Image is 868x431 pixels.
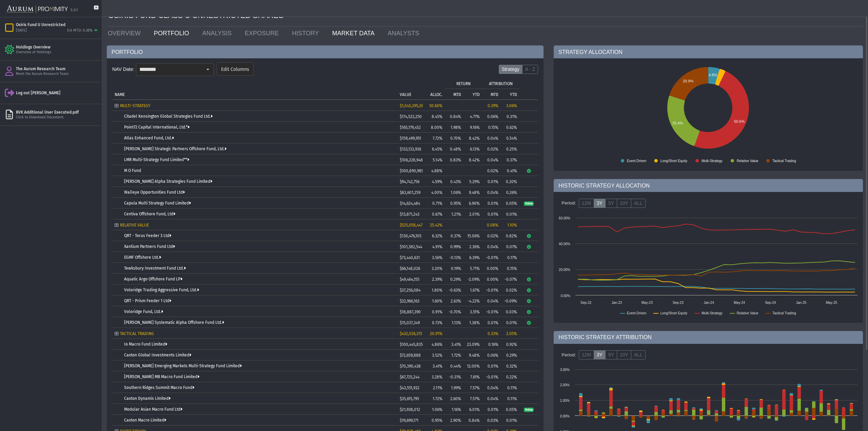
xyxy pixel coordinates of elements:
[559,268,570,272] text: 20.00%
[501,371,519,382] td: 0.22%
[463,404,482,415] td: 6.01%
[489,81,513,86] p: ATTRIBUTION
[463,122,482,133] td: 9.16%
[560,414,570,418] text: 0.00%
[501,339,519,350] td: 0.92%
[124,146,226,151] a: [PERSON_NAME] Strategic Partners Offshore Fund, Ltd.
[482,230,501,241] td: 0.02%
[423,78,445,99] td: Column ALLOC.
[445,198,463,209] td: 0.95%
[482,143,501,154] td: 0.02%
[463,89,482,99] td: Column YTD
[124,298,171,303] a: QRT - Prism Feeder 1 Ltd
[400,277,419,282] span: $49,464,155
[772,311,796,315] text: Tactical Trading
[660,311,688,315] text: Long/Short Equity
[482,176,501,187] td: 0.01%
[463,295,482,306] td: -4.22%
[400,234,421,238] span: $130,476,105
[501,133,519,143] td: 0.54%
[631,350,646,360] label: ALL
[485,103,498,108] div: 0.39%
[433,396,442,401] span: 1.72%
[67,28,93,33] div: Est MTD: 0.38%
[445,263,463,274] td: 0.19%
[445,295,463,306] td: 2.63%
[124,342,167,347] a: Io Macro Fund Limited
[445,274,463,285] td: 0.29%
[432,299,442,303] span: 1.60%
[124,353,191,357] a: Caxton Global Investments Limited
[432,277,442,282] span: 2.39%
[400,364,421,369] span: $70,390,438
[734,119,745,123] text: 50.6%
[482,198,501,209] td: 0.01%
[445,111,463,122] td: 0.84%
[702,311,723,315] text: Multi-Strategy
[605,199,617,208] label: 5Y
[501,252,519,263] td: 0.17%
[445,415,463,426] td: 2.90%
[524,201,534,205] a: Pulse
[737,311,758,315] text: Relative Value
[112,63,136,75] div: NAV Date:
[501,393,519,404] td: 0.11%
[463,241,482,252] td: 2.36%
[501,143,519,154] td: 0.25%
[704,301,714,305] text: Jan-24
[124,179,212,184] a: [PERSON_NAME] Alpha Strategies Fund Limited
[445,209,463,219] td: 1.21%
[463,382,482,393] td: 7.57%
[400,125,421,130] span: $165,179,452
[433,386,442,390] span: 2.11%
[400,103,425,108] span: $1,045,295,269
[463,371,482,382] td: 7.61%
[431,125,442,130] span: 8.00%
[124,277,182,281] a: Aquatic Argo Offshore Fund LP
[554,45,863,58] div: STRATEGY ALLOCATION
[559,216,570,220] text: 60.00%
[501,404,519,415] td: 0.05%
[16,28,27,33] div: [DATE]
[124,255,161,260] a: EGMF Offshore Ltd.
[445,339,463,350] td: 3.41%
[432,147,442,152] span: 6.45%
[463,111,482,122] td: 4.77%
[522,65,538,74] label: A - Z
[772,159,796,163] text: Tactical Trading
[605,350,617,360] label: 5Y
[124,418,166,423] a: Caxton Macro Limited
[579,199,594,208] label: 12M
[432,342,442,347] span: 4.86%
[445,360,463,371] td: 0.44%
[482,111,501,122] td: 0.06%
[482,295,501,306] td: 0.04%
[501,415,519,426] td: 0.01%
[107,45,544,58] div: PORTFOLIO
[112,78,397,99] td: Column NAME
[445,154,463,165] td: 0.83%
[124,244,175,249] a: Xantium Partners Fund Ltd
[431,169,442,173] span: 4.88%
[124,266,186,271] a: Tewksbury Investment Fund Ltd.
[221,66,249,73] span: Edit Columns
[430,92,442,97] p: ALLOC.
[463,350,482,360] td: 9.48%
[400,288,420,293] span: $37,256,084
[463,198,482,209] td: 6.90%
[702,159,723,163] text: Multi-Strategy
[124,114,213,119] a: Citadel Kensington Global Strategies Fund Ltd.
[683,79,693,83] text: 20.9%
[560,399,570,403] text: 1.00%
[400,386,419,390] span: $43,551,932
[627,311,646,315] text: Event Driven
[501,306,519,317] td: 0.03%
[445,133,463,143] td: 0.70%
[617,350,631,360] label: 10Y
[503,223,517,228] div: 1.10%
[482,285,501,295] td: -0.01%
[124,136,174,140] a: Atlas Enhanced Fund, Ltd.
[400,407,420,412] span: $21,938,012
[501,165,519,176] td: 0.41%
[559,242,570,246] text: 40.00%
